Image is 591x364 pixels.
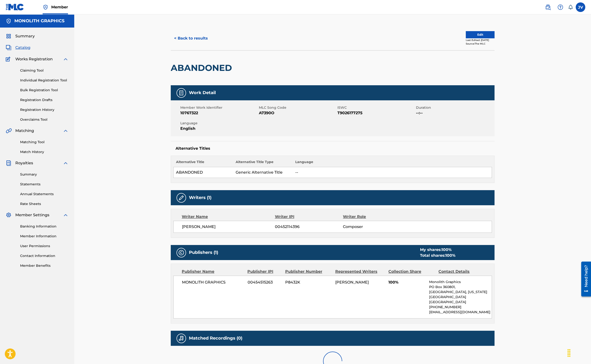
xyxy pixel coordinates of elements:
span: Matching [15,128,34,134]
span: Member Settings [15,212,49,218]
img: Accounts [6,18,11,24]
button: Edit [466,31,494,38]
p: [EMAIL_ADDRESS][DOMAIN_NAME] [429,310,492,315]
button: < Back to results [171,32,211,44]
a: Rate Sheets [20,201,68,206]
a: Banking Information [20,224,68,229]
div: Collection Share [388,269,435,274]
th: Alternative Title [174,159,233,167]
img: Publishers [178,250,184,256]
h5: MONOLITH GRAPHICS [14,18,64,24]
a: Individual Registration Tool [20,78,68,83]
span: Duration [416,105,493,110]
h5: Matched Recordings (0) [189,336,242,341]
span: A7390O [259,110,336,116]
span: Composer [343,224,405,230]
span: P8432K [285,279,332,285]
div: Drag [565,346,573,360]
span: Language [180,121,258,126]
a: Statements [20,182,68,187]
img: expand [63,212,68,218]
a: CatalogCatalog [6,45,30,51]
a: Summary [20,172,68,177]
a: Overclaims Tool [20,117,68,122]
img: expand [63,56,68,62]
span: 100 % [445,253,455,258]
img: Catalog [6,45,11,51]
th: Language [293,159,492,167]
span: 100 % [442,247,452,252]
img: search [545,4,551,10]
div: User Menu [576,2,585,12]
span: [PERSON_NAME] [335,280,369,284]
img: Matched Recordings [178,336,184,341]
p: [GEOGRAPHIC_DATA], [US_STATE][GEOGRAPHIC_DATA] [429,290,492,300]
iframe: Resource Center [578,259,591,299]
div: Publisher IPI [247,269,281,274]
div: Publisher Name [182,269,244,274]
p: PO Box 360801, [429,284,492,290]
img: Works Registration [6,56,12,62]
img: Summary [6,33,11,39]
div: Contact Details [438,269,485,274]
span: 10767322 [180,110,258,116]
span: Member [51,4,68,10]
span: Summary [15,33,35,39]
img: expand [63,128,68,134]
a: Matching Tool [20,140,68,145]
span: 00452114396 [275,224,343,230]
span: 00454515263 [248,279,282,285]
img: expand [63,160,68,166]
div: My shares: [420,247,455,253]
iframe: Chat Widget [567,341,591,364]
span: 100% [388,279,426,285]
span: [PERSON_NAME] [182,224,275,230]
a: Bulk Registration Tool [20,88,68,93]
div: Represented Writers [335,269,385,274]
div: Help [556,2,565,12]
h5: Publishers (1) [189,250,218,255]
span: English [180,126,258,131]
a: Claiming Tool [20,68,68,73]
span: Royalties [15,160,33,166]
span: ISWC [337,105,415,110]
p: [PHONE_NUMBER] [429,305,492,310]
a: Registration Drafts [20,97,68,102]
td: Generic Alternative Title [233,167,293,178]
a: User Permissions [20,244,68,249]
a: Member Benefits [20,263,68,268]
div: Writer Name [182,214,275,220]
img: Writers [178,195,184,201]
p: Monolith Graphics [429,279,492,284]
a: Member Information [20,234,68,239]
a: Registration History [20,107,68,112]
img: Top Rightsholder [43,4,48,10]
div: Writer IPI [275,214,343,220]
span: Member Work Identifier [180,105,258,110]
div: Publisher Number [285,269,331,274]
img: MLC Logo [6,4,24,11]
a: Match History [20,149,68,154]
h5: Work Detail [189,90,216,96]
a: Contact Information [20,253,68,258]
a: Annual Statements [20,192,68,197]
h5: Alternative Titles [176,146,490,151]
div: Notifications [568,5,573,10]
span: MLC Song Code [259,105,336,110]
span: Catalog [15,45,30,51]
img: Member Settings [6,212,11,218]
h5: Writers (1) [189,195,211,200]
img: Work Detail [178,90,184,96]
div: Writer Role [343,214,405,220]
a: Public Search [543,2,553,12]
a: SummarySummary [6,33,35,39]
div: Source: The MLC [466,42,494,45]
div: Total shares: [420,253,455,258]
div: Last Edited: [DATE] [466,38,494,42]
img: Matching [6,128,12,134]
span: Works Registration [15,56,53,62]
th: Alternative Title Type [233,159,293,167]
td: ABANDONED [174,167,233,178]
